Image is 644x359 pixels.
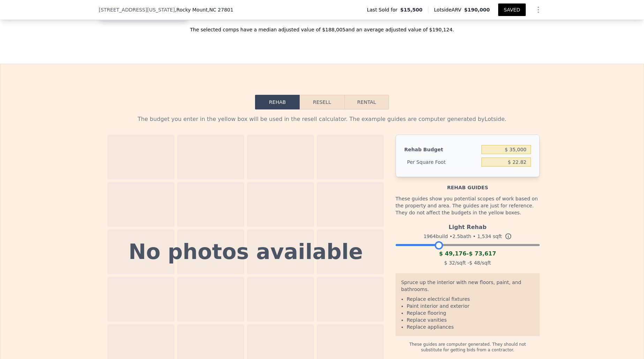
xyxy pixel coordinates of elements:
span: Lotside ARV [434,6,464,13]
li: Replace electrical fixtures [407,296,534,303]
span: $15,500 [400,6,422,13]
li: Replace vanities [407,316,534,323]
span: 1,534 [477,234,491,239]
span: , Rocky Mount [175,6,233,13]
span: Last Sold for [367,6,400,13]
span: $ 49,176 [439,250,466,257]
div: The selected comps have a median adjusted value of $188,005 and an average adjusted value of $190... [99,21,545,33]
div: The budget you enter in the yellow box will be used in the resell calculator. The example guides ... [104,115,540,123]
button: Rehab [255,95,300,109]
div: No photos available [129,241,363,262]
div: These guides show you potential scopes of work based on the property and area. The guides are jus... [396,191,540,220]
span: $ 32 [444,260,455,266]
li: Replace appliances [407,323,534,330]
span: [STREET_ADDRESS][US_STATE] [99,6,175,13]
div: Rehab guides [396,177,540,191]
li: Replace flooring [407,310,534,316]
div: Light Rehab [396,220,540,231]
div: 1964 build • 2.5 bath • sqft [396,231,540,241]
div: Spruce up the interior with new floors, paint, and bathrooms. [401,279,534,296]
button: Show Options [531,3,545,17]
li: Paint interior and exterior [407,303,534,310]
span: , NC 27801 [208,7,233,13]
div: Rehab Budget [404,143,479,156]
span: $ 48 [469,260,480,266]
div: /sqft - /sqft [396,258,540,268]
button: SAVED [498,3,526,16]
button: Rental [344,95,389,109]
button: Resell [300,95,344,109]
span: $ 73,617 [469,250,496,257]
div: - [396,250,540,258]
div: These guides are computer generated. They should not substitute for getting bids from a contractor. [396,336,540,353]
span: $190,000 [464,7,490,13]
div: Per Square Foot [404,156,479,168]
